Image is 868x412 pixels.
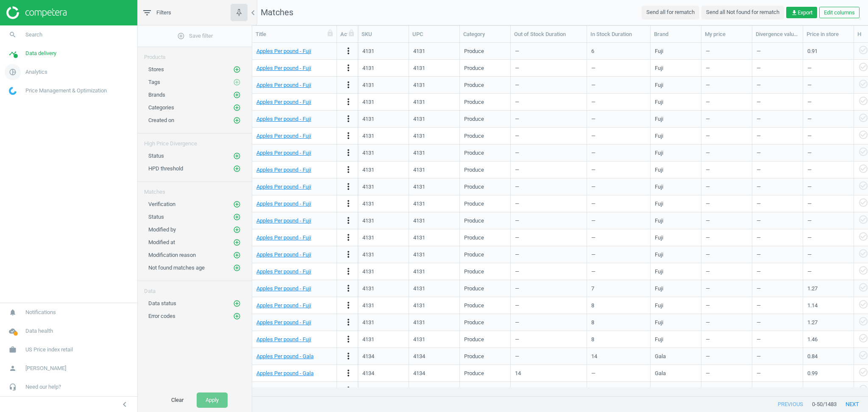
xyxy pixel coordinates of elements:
i: add_circle_outline [233,165,241,173]
button: more_vert [343,46,353,57]
div: Out of Stock Duration [514,31,583,38]
div: Produce [464,217,484,225]
button: add_circle_outline [233,164,241,173]
div: 4131 [362,234,374,242]
a: Apples Per pound - Fuji [256,48,311,54]
i: add_circle_outline [233,78,241,86]
div: — [807,162,849,177]
div: — [515,179,582,194]
i: add_circle_outline [233,312,241,320]
button: Send all Not found for rematch [701,6,784,19]
div: — [591,111,646,126]
div: Fuji [655,64,663,72]
span: Not found matches age [148,264,205,271]
div: — [706,78,748,92]
button: chevron_left [114,399,135,410]
div: Fuji [655,98,663,106]
button: add_circle_outlineSave filter [138,28,252,45]
div: — [591,264,646,279]
button: more_vert [343,334,353,345]
div: — [757,78,798,92]
span: Status [148,153,164,159]
i: headset_mic [5,379,21,395]
button: add_circle_outline [233,299,241,308]
div: 4131 [413,268,425,276]
div: — [706,281,748,296]
button: add_circle_outline [233,213,241,221]
div: 4131 [413,115,425,123]
button: add_circle_outline [233,200,241,209]
div: 4131 [362,200,374,208]
div: — [515,247,582,262]
i: filter_list [142,8,152,18]
i: more_vert [343,181,353,192]
div: In Stock Duration [590,31,647,38]
span: Save filter [177,32,213,40]
div: 4131 [413,132,425,140]
a: Apples Per pound - Fuji [256,200,311,207]
i: add_circle_outline [233,117,241,124]
div: Fuji [655,166,663,174]
div: — [591,78,646,92]
i: more_vert [343,46,353,56]
span: Data delivery [25,50,56,57]
button: add_circle_outline [233,91,241,99]
i: more_vert [343,63,353,73]
i: more_vert [343,317,353,327]
span: Matches [261,7,293,17]
div: 4131 [362,268,374,276]
span: Data health [25,327,53,335]
span: Modified by [148,226,176,233]
span: Analytics [25,68,47,76]
div: My price [705,31,748,38]
i: add_circle_outline [233,213,241,221]
span: Need our help? [25,383,61,391]
span: HPD threshold [148,165,183,172]
button: more_vert [343,181,353,192]
div: Produce [464,115,484,123]
div: — [591,179,646,194]
button: more_vert [343,385,353,396]
div: 4131 [362,47,374,55]
div: 4131 [413,183,425,191]
div: Produce [464,166,484,174]
i: notifications [5,304,21,320]
a: Apples Per pound - Gala [256,353,314,359]
div: — [757,247,798,262]
div: 4131 [413,149,425,157]
i: more_vert [343,300,353,310]
i: add_circle_outline [233,152,241,160]
div: grid [252,43,868,387]
div: Fuji [655,81,663,89]
div: — [591,213,646,228]
i: chevron_left [248,8,258,18]
div: 4131 [362,251,374,259]
i: add_circle_outline [233,200,241,208]
div: Produce [464,132,484,140]
span: Verification [148,201,175,207]
a: Apples Per pound - Fuji [256,302,311,309]
div: Fuji [655,183,663,191]
button: more_vert [343,215,353,226]
i: cloud_done [5,323,21,339]
div: Fuji [655,47,663,55]
i: more_vert [343,80,353,90]
div: 4131 [362,115,374,123]
span: Tags [148,79,160,85]
div: Fuji [655,268,663,276]
div: — [706,196,748,211]
div: — [515,162,582,177]
div: — [757,179,798,194]
div: — [706,145,748,160]
div: Price in store [807,31,850,38]
div: 4131 [413,234,425,242]
button: more_vert [343,232,353,243]
i: more_vert [343,97,353,107]
div: Products [138,47,252,61]
span: Created on [148,117,174,123]
i: more_vert [343,198,353,209]
div: Fuji [655,234,663,242]
i: person [5,360,21,376]
button: add_circle_outline [233,65,241,74]
div: — [807,179,849,194]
